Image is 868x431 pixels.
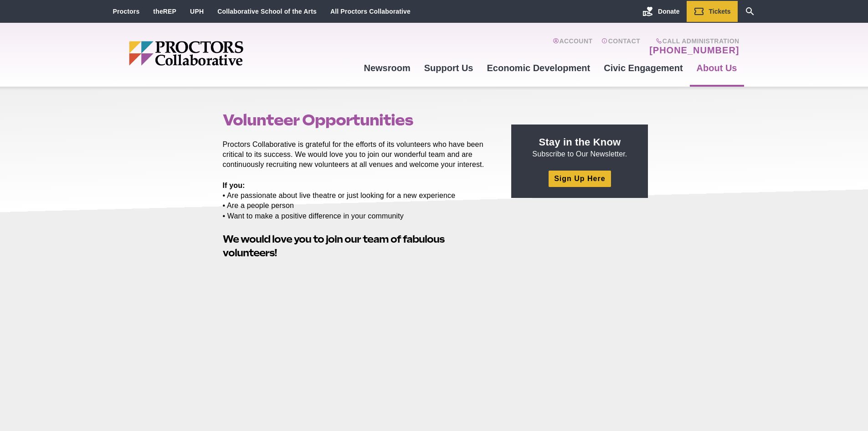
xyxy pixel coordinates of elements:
strong: We would love you to join our team of fabulous volunteers [223,233,444,259]
a: Contact [601,37,640,56]
a: Proctors [113,8,140,15]
span: Tickets [709,8,731,15]
a: Donate [636,1,686,22]
a: Search [738,1,762,22]
a: Collaborative School of the Arts [217,8,317,15]
a: UPH [190,8,204,15]
strong: If you: [223,182,245,189]
a: theREP [153,8,176,15]
h1: Volunteer Opportunities [223,111,491,129]
iframe: Volunteer with Proctors Collaborative 2018 [223,264,491,415]
a: Economic Development [480,56,597,80]
p: Proctors Collaborative is grateful for the efforts of its volunteers who have been critical to it... [223,140,491,170]
a: Sign Up Here [549,171,611,187]
a: Account [553,37,592,56]
h2: ! [223,232,491,260]
p: Subscribe to Our Newsletter. [522,135,637,159]
strong: Stay in the Know [539,136,621,148]
a: [PHONE_NUMBER] [649,45,739,56]
span: Call Administration [647,37,739,45]
a: All Proctors Collaborative [330,8,411,15]
span: Donate [658,8,679,15]
img: Proctors logo [129,41,313,66]
a: Newsroom [357,56,417,80]
p: • Are passionate about live theatre or just looking for a new experience • Are a people person • ... [223,181,491,221]
a: About Us [690,56,744,80]
a: Tickets [687,1,738,22]
a: Civic Engagement [597,56,689,80]
a: Support Us [417,56,480,80]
